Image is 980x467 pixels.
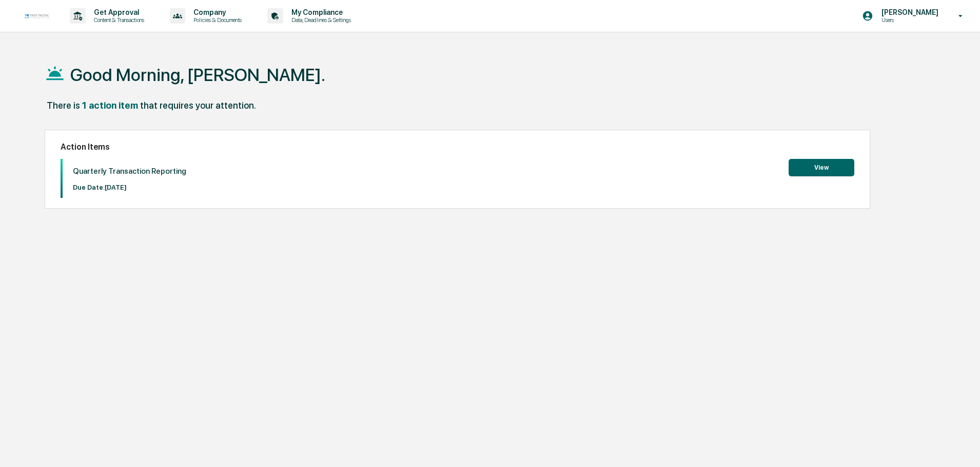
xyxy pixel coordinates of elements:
[86,16,149,24] p: Content & Transactions
[73,184,186,191] p: Due Date: [DATE]
[25,13,49,18] img: logo
[70,65,325,85] h1: Good Morning, [PERSON_NAME].
[283,16,356,24] p: Data, Deadlines & Settings
[61,142,854,152] h2: Action Items
[873,8,944,16] p: [PERSON_NAME]
[789,159,854,176] button: View
[283,8,356,16] p: My Compliance
[47,100,80,111] div: There is
[86,8,149,16] p: Get Approval
[73,167,186,176] p: Quarterly Transaction Reporting
[140,100,256,111] div: that requires your attention.
[185,16,247,24] p: Policies & Documents
[82,100,138,111] div: 1 action item
[185,8,247,16] p: Company
[873,16,944,24] p: Users
[789,162,854,172] a: View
